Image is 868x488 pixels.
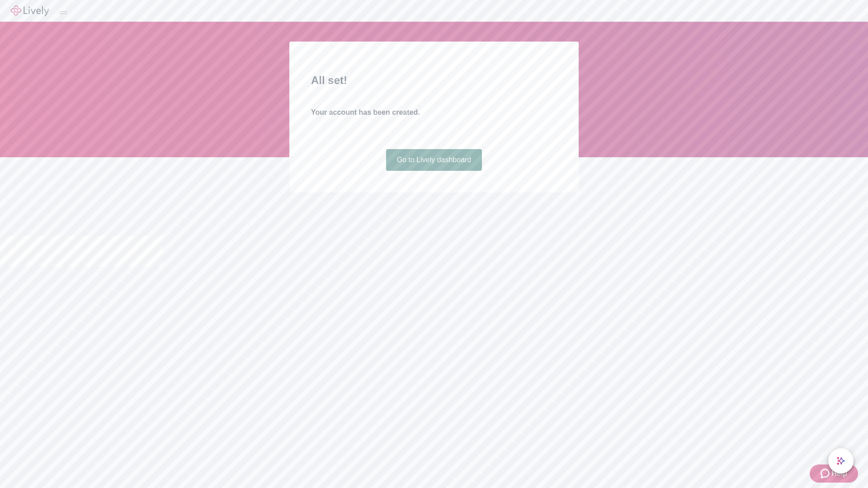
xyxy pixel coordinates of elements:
[311,72,557,89] h2: All set!
[831,468,847,479] span: Help
[386,149,482,171] a: Go to Lively dashboard
[11,5,49,16] img: Lively
[60,11,67,14] button: Log out
[821,468,831,479] svg: Zendesk support icon
[828,448,854,474] button: chat
[311,107,557,118] h4: Your account has been created.
[810,465,858,483] button: Zendesk support iconHelp
[836,456,845,465] svg: Lively AI Assistant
